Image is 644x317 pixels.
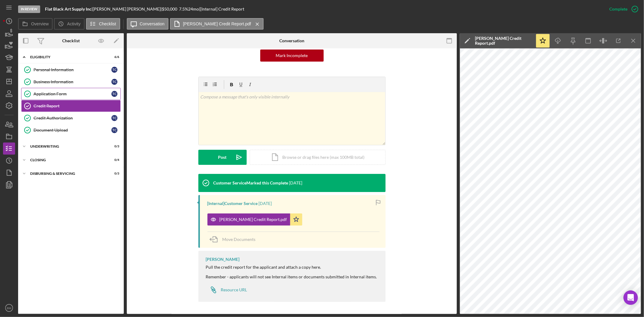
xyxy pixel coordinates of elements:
[207,232,262,247] button: Move Documents
[188,7,199,11] div: 24 mo
[34,79,111,84] div: Business Information
[108,55,119,59] div: 6 / 6
[31,21,49,26] label: Overview
[34,104,120,108] div: Credit Report
[108,172,119,175] div: 0 / 3
[259,201,272,206] time: 2025-08-28 20:52
[219,217,287,222] div: [PERSON_NAME] Credit Report.pdf
[111,67,117,73] div: T C
[140,21,165,26] label: Conversation
[62,38,80,43] div: Checklist
[21,64,121,76] a: Personal InformationTC
[21,124,121,136] a: Document UploadTC
[21,88,121,100] a: Application FormTC
[108,145,119,148] div: 0 / 3
[34,67,111,72] div: Personal Information
[30,158,104,162] div: Closing
[21,100,121,112] a: Credit Report
[111,79,117,85] div: T C
[30,55,104,59] div: Eligibility
[260,50,324,62] button: Mark Incomplete
[67,21,80,26] label: Activity
[86,18,120,30] button: Checklist
[54,18,84,30] button: Activity
[603,3,641,15] button: Complete
[276,50,308,62] div: Mark Incomplete
[198,150,247,165] button: Post
[162,6,177,11] span: $50,000
[34,128,111,133] div: Document Upload
[3,302,15,314] button: BM
[213,181,288,185] div: Customer Service Marked this Complete
[30,172,104,175] div: Disbursing & Servicing
[99,21,116,26] label: Checklist
[34,116,111,120] div: Credit Authorization
[206,284,247,296] a: Resource URL
[223,237,256,242] span: Move Documents
[218,150,227,165] div: Post
[623,290,638,305] div: Open Intercom Messenger
[93,7,162,11] div: [PERSON_NAME] [PERSON_NAME] |
[18,5,40,13] div: In Review
[21,112,121,124] a: Credit AuthorizationTC
[34,91,111,96] div: Application Form
[111,115,117,121] div: T C
[475,36,532,46] div: [PERSON_NAME] Credit Report.pdf
[183,21,251,26] label: [PERSON_NAME] Credit Report.pdf
[127,18,169,30] button: Conversation
[279,38,304,43] div: Conversation
[18,18,53,30] button: Overview
[111,91,117,97] div: T C
[207,213,302,226] button: [PERSON_NAME] Credit Report.pdf
[289,181,303,185] time: 2025-08-28 20:52
[179,7,188,11] div: 7.5 %
[207,201,258,206] div: [Internal] Customer Service
[45,6,91,11] b: Flat Black Art Supply Inc
[30,145,104,148] div: Underwriting
[206,257,240,262] div: [PERSON_NAME]
[170,18,264,30] button: [PERSON_NAME] Credit Report.pdf
[108,158,119,162] div: 0 / 4
[45,7,93,11] div: |
[199,7,244,11] div: | [Internal] Credit Report
[21,76,121,88] a: Business InformationTC
[206,265,377,279] div: Pull the credit report for the applicant and attach a copy here. Remember - applicants will not s...
[111,127,117,133] div: T C
[7,306,11,310] text: BM
[221,287,247,292] div: Resource URL
[609,3,627,15] div: Complete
